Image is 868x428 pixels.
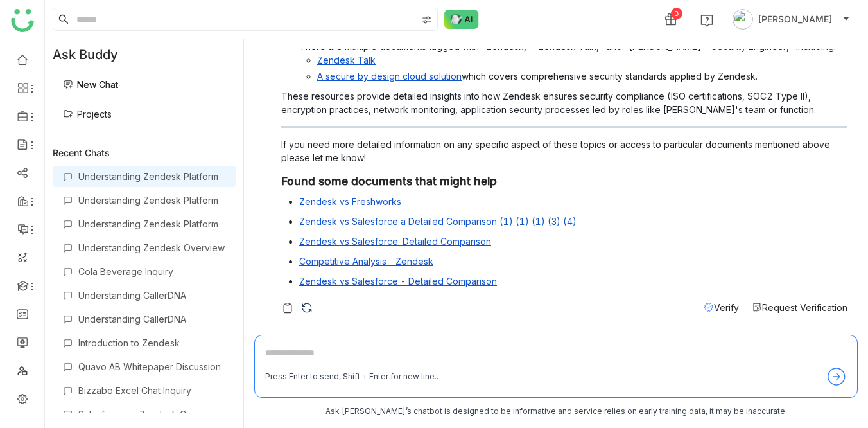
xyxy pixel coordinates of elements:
div: 3 [671,8,682,19]
div: Understanding CallerDNA [78,290,225,301]
div: Press Enter to send, Shift + Enter for new line.. [265,371,438,383]
div: Ask [PERSON_NAME]’s chatbot is designed to be informative and service relies on early training da... [254,406,858,418]
a: Zendesk vs Salesforce a Detailed Comparison (1) (1) (1) (3) (4) [299,216,577,227]
div: Understanding Zendesk Platform [78,218,225,229]
a: A secure by design cloud solution [317,71,462,82]
div: Introduction to Zendesk [78,337,225,348]
a: Zendesk vs Freshworks [299,196,401,207]
div: Bizzabo Excel Chat Inquiry [78,385,225,396]
h3: Found some documents that might help [281,174,847,188]
button: [PERSON_NAME] [730,9,853,30]
img: logo [11,9,34,32]
img: avatar [733,9,753,30]
a: Projects [63,109,112,120]
span: Verify [714,302,739,313]
div: Understanding Zendesk Platform [78,195,225,206]
li: which covers comprehensive security standards applied by Zendesk. [317,69,847,83]
li: There are multiple documents tagged with "Zendesk," "Zendesk Talk," and "[PERSON_NAME] - Security... [299,40,847,83]
a: Zendesk Talk [317,55,376,66]
span: [PERSON_NAME] [758,12,832,26]
a: New Chat [63,79,118,90]
p: If you need more detailed information on any specific aspect of these topics or access to particu... [281,138,847,165]
img: ask-buddy-normal.svg [444,10,479,29]
a: Competitive Analysis _ Zendesk [299,256,433,267]
div: Cola Beverage Inquiry [78,266,225,277]
a: Zendesk vs Salesforce: Detailed Comparison [299,236,491,247]
p: These resources provide detailed insights into how Zendesk ensures security compliance (ISO certi... [281,89,847,116]
div: Recent Chats [53,147,236,158]
a: Zendesk vs Salesforce - Detailed Comparison [299,276,497,287]
img: copy-askbuddy.svg [281,301,294,314]
img: help.svg [700,14,713,27]
span: Request Verification [762,302,847,313]
div: Quavo AB Whitepaper Discussion [78,361,225,372]
div: Ask Buddy [45,39,243,70]
div: Understanding CallerDNA [78,314,225,325]
div: Understanding Zendesk Overview [78,242,225,253]
img: search-type.svg [422,15,432,25]
div: Salesforce vs Zendesk Comparison [78,409,225,420]
img: regenerate-askbuddy.svg [300,301,313,314]
div: Understanding Zendesk Platform [78,171,225,182]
